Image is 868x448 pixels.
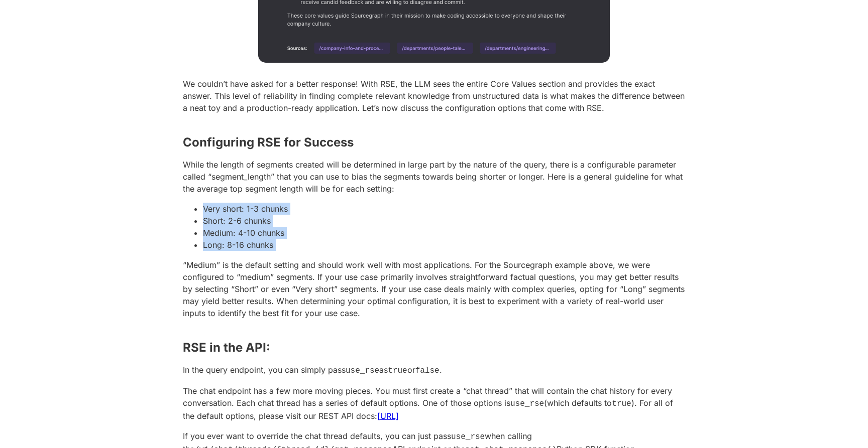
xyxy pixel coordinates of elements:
[183,136,685,148] h2: Configuring RSE for Success
[346,366,379,375] code: use_rse
[183,159,685,195] p: While the length of segments created will be determined in large part by the nature of the query,...
[388,366,407,375] code: true
[203,227,685,239] li: Medium: 4-10 chunks
[415,366,440,375] code: false
[183,78,685,114] p: We couldn’t have asked for a better response! With RSE, the LLM sees the entire Core Values secti...
[183,364,685,377] p: In the query endpoint, you can simply pass as or .
[183,385,685,422] p: The chat endpoint has a few more moving pieces. You must first create a “chat thread” that will c...
[203,203,685,215] li: Very short: 1-3 chunks
[451,432,485,441] code: use_rse
[203,215,685,227] li: Short: 2-6 chunks
[612,399,631,408] code: true
[203,239,685,251] li: Long: 8-16 chunks
[183,342,685,354] h2: RSE in the API:
[510,399,544,408] code: use_rse
[183,259,685,319] p: “Medium” is the default setting and should work well with most applications. For the Sourcegraph ...
[377,411,399,421] a: [URL]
